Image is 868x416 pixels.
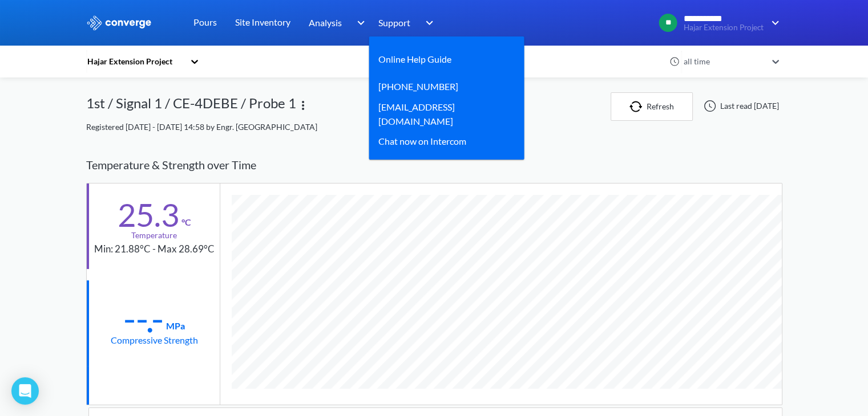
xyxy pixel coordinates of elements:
[378,100,506,128] a: [EMAIL_ADDRESS][DOMAIN_NAME]
[349,16,368,30] img: downArrow.svg
[418,16,437,30] img: downArrow.svg
[86,55,184,68] div: Hajar Extension Project
[309,15,342,30] span: Analysis
[11,377,39,405] div: Open Intercom Messenger
[86,92,296,121] div: 1st / Signal 1 / CE-4DEBE / Probe 1
[378,15,410,30] span: Support
[697,99,782,113] div: Last read [DATE]
[764,16,782,30] img: downArrow.svg
[86,122,317,132] span: Registered [DATE] - [DATE] 14:58 by Engr. [GEOGRAPHIC_DATA]
[669,56,680,67] img: icon-clock.svg
[296,99,310,112] img: more.svg
[629,101,647,112] img: icon-refresh.svg
[94,242,215,257] div: Min: 21.88°C - Max 28.69°C
[378,52,451,66] a: Online Help Guide
[611,92,693,121] button: Refresh
[378,134,466,148] div: Chat now on Intercom
[123,304,164,333] div: --.-
[684,23,764,32] span: Hajar Extension Project
[131,229,177,242] div: Temperature
[86,147,782,183] div: Temperature & Strength over Time
[111,333,198,347] div: Compressive Strength
[86,15,152,30] img: logo_ewhite.svg
[681,55,766,68] div: all time
[118,201,179,229] div: 25.3
[378,79,458,93] a: [PHONE_NUMBER]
